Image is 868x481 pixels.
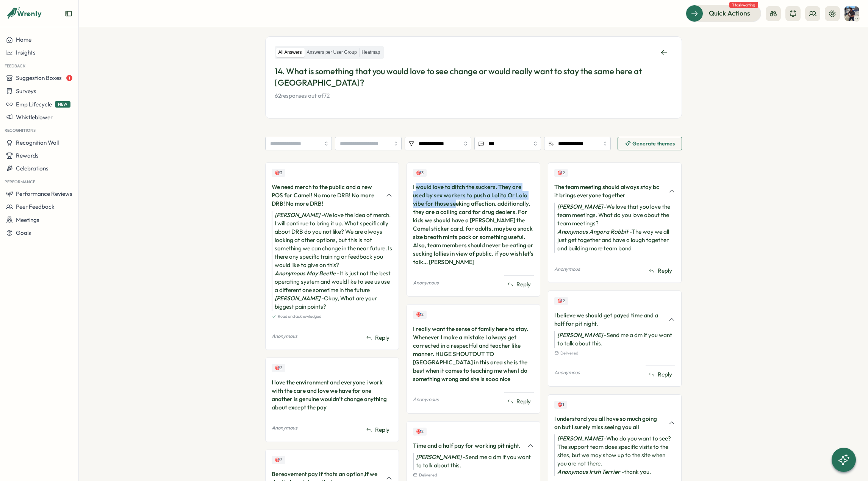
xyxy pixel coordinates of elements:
[16,49,36,56] span: Insights
[646,265,675,276] button: Reply
[272,333,297,340] p: Anonymous
[504,279,534,290] button: Reply
[413,169,427,177] div: Upvotes
[658,267,672,275] span: Reply
[646,369,675,380] button: Reply
[413,453,534,470] div: - Send me a dm if you want to talk about this.
[375,334,389,342] span: Reply
[272,456,285,464] div: Upvotes
[413,428,427,436] div: Upvotes
[272,211,393,269] div: - We love the idea of merch. I will continue to bring it up. What specifically about DRB do you n...
[16,36,31,43] span: Home
[554,169,568,177] div: Upvotes
[16,203,55,210] span: Peer Feedback
[16,165,48,172] span: Celebrations
[272,269,393,294] div: - It is just not the best operating system and would like to see us use a different one sometime ...
[618,137,682,150] button: Generate themes
[363,424,393,436] button: Reply
[554,401,567,409] div: Upvotes
[55,101,70,108] span: NEW
[272,313,393,320] div: Read and acknowledged
[16,152,39,159] span: Rewards
[16,229,31,236] span: Goals
[554,183,664,200] div: The team meeting should always stay bc it brings everyone together
[413,472,534,478] div: Delivered
[554,297,568,305] div: Upvotes
[845,6,859,21] img: Ehren Schleicher
[686,5,761,22] button: Quick Actions
[554,369,580,376] p: Anonymous
[557,435,603,442] i: [PERSON_NAME]
[729,2,758,8] span: 1 task waiting
[557,203,603,210] i: [PERSON_NAME]
[413,311,427,319] div: Upvotes
[16,74,62,81] span: Suggestion Boxes
[557,468,620,475] i: Anonymous Irish Terrier
[504,396,534,407] button: Reply
[272,364,285,372] div: Upvotes
[709,8,750,18] span: Quick Actions
[16,114,53,121] span: Whistleblower
[275,211,320,219] i: [PERSON_NAME]
[413,280,439,286] p: Anonymous
[416,453,461,461] i: [PERSON_NAME]
[375,426,389,434] span: Reply
[554,311,664,328] div: I believe we should get payed time and a half for pit night.
[363,332,393,344] button: Reply
[632,141,675,146] span: Generate themes
[275,270,336,277] i: Anonymous May Beetle
[554,468,675,476] div: - thank you.
[275,92,673,100] p: 62 responses out of 72
[305,48,359,57] label: Answers per User Group
[272,169,285,177] div: Upvotes
[65,10,72,17] button: Expand sidebar
[557,228,628,235] i: Anonymous Angora Rabbit
[554,415,664,431] div: I understand you all have so much going on but I surely miss seeing you all
[413,442,522,450] div: Time and a half pay for working pit night.
[272,425,297,431] p: Anonymous
[66,75,72,81] span: 1
[516,397,531,406] span: Reply
[516,280,531,289] span: Reply
[557,331,603,339] i: [PERSON_NAME]
[554,350,675,356] div: Delivered
[16,101,52,108] span: Emp Lifecycle
[413,183,534,266] div: I would love to ditch the suckers. They are used by sex workers to push a Lolita Or Lolo vibe for...
[658,370,672,379] span: Reply
[554,228,675,253] div: - The way we all just get together and have a laugh together and building more team bond
[276,48,304,57] label: All Answers
[272,183,381,208] div: We need merch to the public and a new POS for Camel! No more DRB! No more DRB! No more DRB!
[272,294,393,311] div: - Okay, What are your biggest pain points?
[413,396,439,403] p: Anonymous
[554,434,675,468] div: - Who do you want to see? The support team does specific visits to the sites, but we may show up ...
[16,87,36,95] span: Surveys
[554,331,675,348] div: - Send me a dm if you want to talk about this.
[554,203,675,228] div: - We love that you love the team meetings. What do you love about the team meetings?
[413,325,534,383] div: I really want the sense of family here to stay. Whenever I make a mistake I always get corrected ...
[360,48,383,57] label: Heatmap
[554,266,580,273] p: Anonymous
[275,295,320,302] i: [PERSON_NAME]
[275,66,673,89] p: 14. What is something that you would love to see change or would really want to stay the same her...
[16,216,39,223] span: Meetings
[16,139,59,146] span: Recognition Wall
[272,378,393,412] div: I love the environment and everyone i work with the care and love we have for one another is genu...
[16,190,72,197] span: Performance Reviews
